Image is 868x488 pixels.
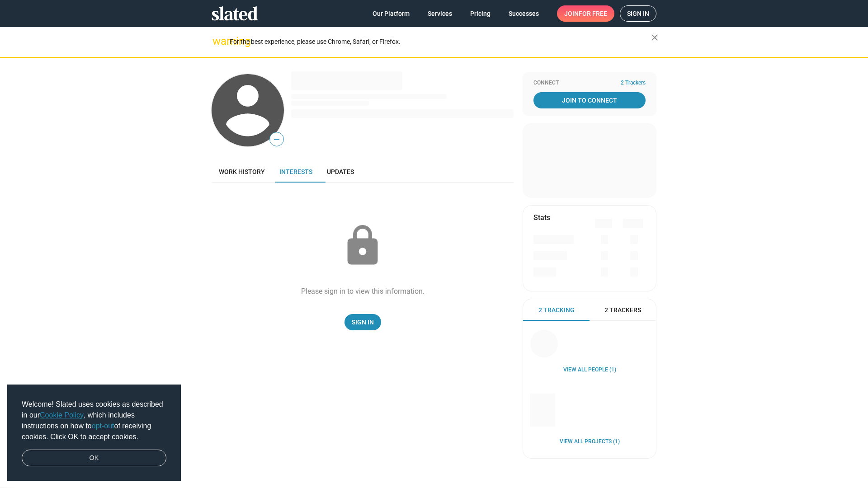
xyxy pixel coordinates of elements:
span: Pricing [470,5,491,22]
a: Services [420,5,459,22]
div: cookieconsent [7,385,181,481]
a: Cookie Policy [40,411,84,419]
a: View all People (1) [563,366,616,374]
a: Work history [212,161,272,183]
span: Join To Connect [535,92,644,108]
mat-icon: warning [212,36,223,47]
span: Sign In [352,314,374,330]
a: Sign In [344,314,381,330]
mat-icon: close [649,32,660,43]
mat-card-title: Stats [533,213,550,222]
a: Updates [320,161,361,183]
span: Services [428,5,452,22]
span: Work history [219,168,265,175]
a: Successes [501,5,546,22]
span: Interests [279,168,312,175]
a: Our Platform [365,5,417,22]
div: Connect [533,80,646,87]
span: 2 Trackers [621,80,646,87]
div: For the best experience, please use Chrome, Safari, or Firefox. [230,36,651,48]
a: View all Projects (1) [560,438,620,446]
a: Sign in [620,5,656,22]
span: — [270,134,283,145]
span: Join [564,5,607,22]
span: Welcome! Slated uses cookies as described in our , which includes instructions on how to of recei... [22,399,166,442]
span: 2 Trackers [604,306,641,314]
span: Sign in [627,6,649,21]
span: Our Platform [373,5,410,22]
a: opt-out [92,422,114,430]
span: 2 Tracking [538,306,575,314]
a: Interests [272,161,320,183]
span: Successes [509,5,539,22]
span: for free [579,5,607,22]
div: Please sign in to view this information. [301,286,425,296]
a: dismiss cookie message [22,450,166,467]
a: Pricing [463,5,498,22]
a: Joinfor free [557,5,614,22]
a: Join To Connect [533,92,646,108]
mat-icon: lock [340,223,385,268]
span: Updates [327,168,354,175]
